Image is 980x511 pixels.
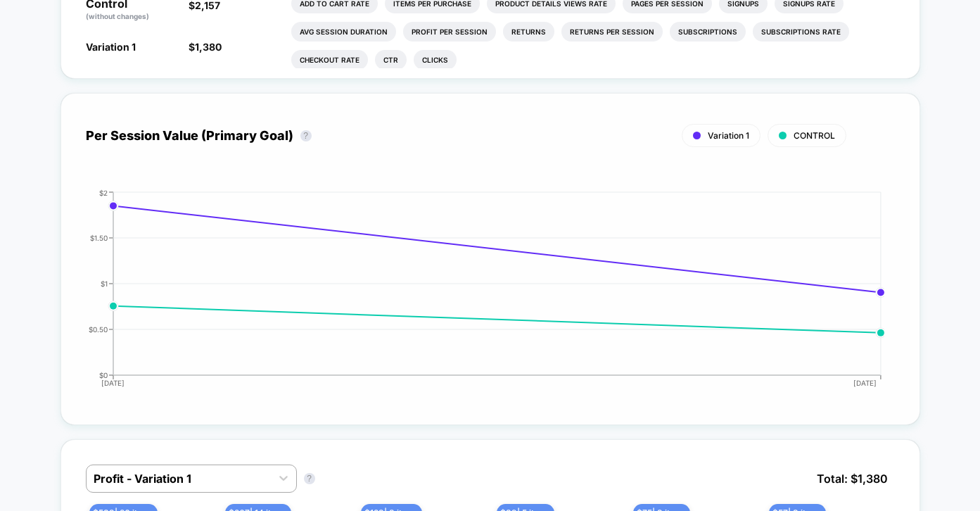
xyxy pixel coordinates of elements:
span: (without changes) [86,12,149,20]
li: Returns Per Session [561,22,663,42]
tspan: $2 [99,188,108,196]
span: 1,380 [195,41,222,53]
span: Total: $ 1,380 [810,465,895,493]
li: Subscriptions [670,22,746,42]
tspan: $1 [101,279,108,287]
span: $ [189,41,222,53]
tspan: $1.50 [90,233,108,241]
div: PER_SESSION_VALUE [72,189,881,400]
button: ? [300,130,312,141]
tspan: [DATE] [853,379,877,387]
li: Avg Session Duration [291,22,396,42]
tspan: [DATE] [102,379,125,387]
li: Clicks [414,50,457,70]
span: Variation 1 [708,130,749,141]
li: Profit Per Session [403,22,496,42]
tspan: $0 [99,370,108,379]
li: Subscriptions Rate [753,22,849,42]
span: Variation 1 [86,41,136,53]
li: Returns [503,22,554,42]
li: Checkout Rate [291,50,368,70]
li: Ctr [375,50,407,70]
tspan: $0.50 [89,324,108,333]
button: ? [304,473,315,484]
span: CONTROL [794,130,835,141]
